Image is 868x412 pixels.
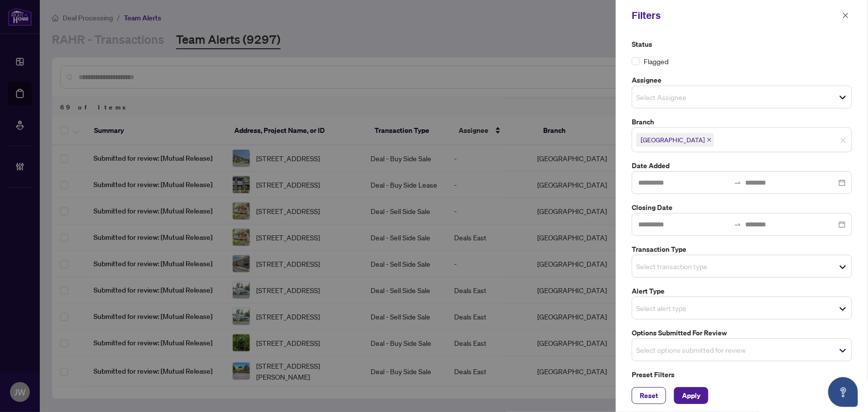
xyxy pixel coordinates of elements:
label: Branch [632,116,852,127]
label: Options Submitted for Review [632,327,852,338]
span: close [707,137,712,142]
span: Apply [682,388,700,404]
label: Date Added [632,160,852,171]
span: close [842,12,849,19]
button: Reset [632,387,666,404]
span: to [734,179,742,187]
label: Assignee [632,75,852,86]
label: Alert Type [632,286,852,297]
span: close [840,137,846,143]
button: Open asap [828,377,858,407]
label: Preset Filters [632,369,852,380]
span: Flagged [644,56,669,67]
span: to [734,220,742,228]
label: Closing Date [632,202,852,213]
span: Reset [640,388,658,404]
button: Apply [674,387,708,404]
span: swap-right [734,220,742,228]
span: Durham [636,133,714,147]
span: swap-right [734,179,742,187]
label: Status [632,39,852,50]
label: Transaction Type [632,244,852,255]
div: Filters [632,8,839,23]
span: [GEOGRAPHIC_DATA] [641,135,705,145]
